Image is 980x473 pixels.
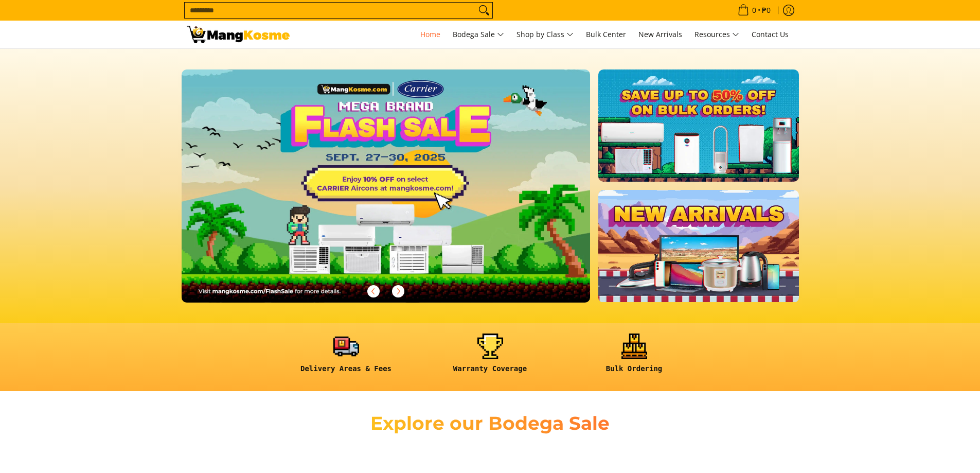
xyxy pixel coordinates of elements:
[633,21,687,48] a: New Arrivals
[423,334,557,381] a: <h6><strong>Warranty Coverage</strong></h6>
[752,29,789,39] span: Contact Us
[476,3,492,18] button: Search
[735,5,774,16] span: •
[387,280,409,303] button: Next
[760,7,772,14] span: ₱0
[362,280,385,303] button: Previous
[415,21,446,48] a: Home
[586,29,626,39] span: Bulk Center
[182,69,591,303] img: 092325 mk eom flash sale 1510x861 no dti
[420,29,440,39] span: Home
[567,334,701,381] a: <h6><strong>Bulk Ordering</strong></h6>
[638,29,682,39] span: New Arrivals
[694,28,739,41] span: Resources
[746,21,794,48] a: Contact Us
[516,28,574,41] span: Shop by Class
[511,21,579,48] a: Shop by Class
[187,26,290,43] img: Mang Kosme: Your Home Appliances Warehouse Sale Partner!
[453,28,504,41] span: Bodega Sale
[300,21,794,48] nav: Main Menu
[751,7,758,14] span: 0
[598,69,798,182] img: BULK.webp
[581,21,631,48] a: Bulk Center
[448,21,509,48] a: Bodega Sale
[341,412,639,435] h2: Explore our Bodega Sale
[279,334,413,381] a: <h6><strong>Delivery Areas & Fees</strong></h6>
[689,21,744,48] a: Resources
[598,190,798,302] img: NEW_ARRIVAL.webp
